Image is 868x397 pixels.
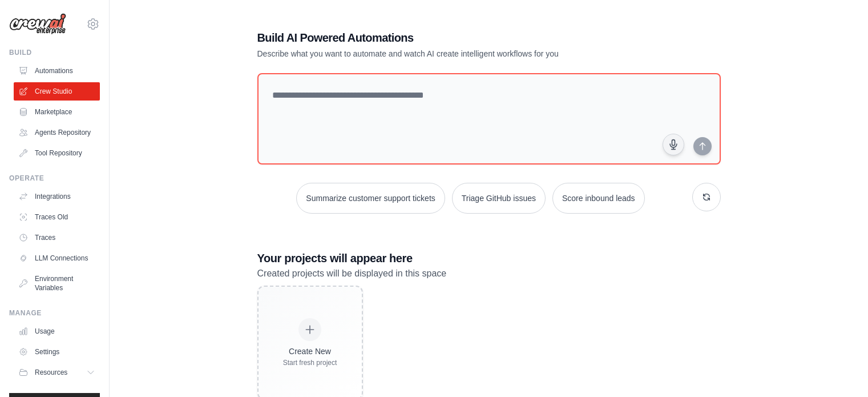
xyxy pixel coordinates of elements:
a: Automations [14,62,100,80]
p: Describe what you want to automate and watch AI create intelligent workflows for you [257,48,641,59]
img: Logo [9,13,66,35]
button: Resources [14,363,100,382]
button: Summarize customer support tickets [296,183,445,214]
button: Triage GitHub issues [452,183,546,214]
button: Click to speak your automation idea [663,134,684,155]
span: Resources [35,368,67,377]
a: Agents Repository [14,123,100,142]
a: Traces [14,228,100,247]
a: Crew Studio [14,82,100,101]
h3: Your projects will appear here [257,250,721,266]
div: Build [9,48,100,57]
a: Settings [14,343,100,361]
a: LLM Connections [14,249,100,267]
a: Environment Variables [14,270,100,297]
h1: Build AI Powered Automations [257,30,641,46]
p: Created projects will be displayed in this space [257,266,721,281]
a: Traces Old [14,208,100,226]
div: Start fresh project [283,358,337,367]
button: Get new suggestions [692,183,721,211]
a: Integrations [14,187,100,206]
a: Usage [14,322,100,340]
div: Create New [283,346,337,357]
a: Tool Repository [14,144,100,162]
a: Marketplace [14,103,100,121]
div: Operate [9,174,100,183]
div: Manage [9,308,100,318]
button: Score inbound leads [552,183,645,214]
